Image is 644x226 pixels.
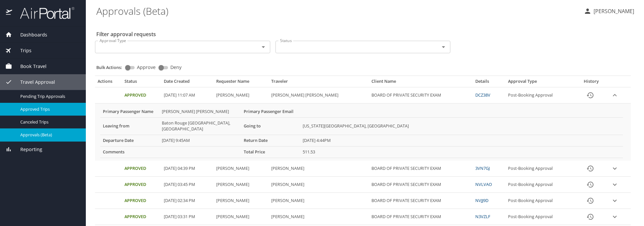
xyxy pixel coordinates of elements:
[610,180,620,190] button: expand row
[505,161,576,177] td: Post-Booking Approval
[20,119,78,125] span: Canceled Trips
[161,161,214,177] td: [DATE] 04:39 PM
[610,90,620,100] button: expand row
[20,132,78,138] span: Approvals (Beta)
[12,63,47,70] span: Book Travel
[505,79,576,87] th: Approval Type
[214,79,269,87] th: Requester Name
[582,161,598,176] button: History
[475,214,490,219] a: N3VZLF
[241,106,300,117] th: Primary Passenger Email
[269,161,369,177] td: [PERSON_NAME]
[100,135,159,146] th: Departure Date
[161,87,214,103] td: [DATE] 11:07 AM
[95,79,122,87] th: Actions
[161,177,214,193] td: [DATE] 03:45 PM
[100,146,159,158] th: Comments
[505,87,576,103] td: Post-Booking Approval
[122,87,161,103] td: Approved
[582,209,598,225] button: History
[610,212,620,222] button: expand row
[12,146,42,153] span: Reporting
[159,106,241,117] td: [PERSON_NAME] [PERSON_NAME]
[369,87,473,103] td: BOARD OF PRIVATE SECURITY EXAM
[96,1,578,21] h1: Approvals (Beta)
[505,209,576,225] td: Post-Booking Approval
[475,165,490,171] a: 3VN7GJ
[241,117,300,135] th: Going to
[300,117,623,135] td: [US_STATE][GEOGRAPHIC_DATA], [GEOGRAPHIC_DATA]
[6,7,13,19] img: icon-airportal.png
[100,117,159,135] th: Leaving from
[161,79,214,87] th: Date Created
[159,135,241,146] td: [DATE] 9:45AM
[214,161,269,177] td: [PERSON_NAME]
[259,42,268,52] button: Open
[12,47,31,54] span: Trips
[505,193,576,209] td: Post-Booking Approval
[241,135,300,146] th: Return Date
[122,79,161,87] th: Status
[582,193,598,209] button: History
[582,177,598,192] button: History
[241,146,300,158] th: Total Price
[100,106,623,158] table: More info for approvals
[610,164,620,173] button: expand row
[581,5,637,17] button: [PERSON_NAME]
[159,117,241,135] td: Baton Rouge [GEOGRAPHIC_DATA], [GEOGRAPHIC_DATA]
[576,79,607,87] th: History
[13,7,74,19] img: airportal-logo.png
[122,193,161,209] td: Approved
[475,181,492,187] a: NVLVAO
[300,146,623,158] td: 511.53
[473,79,505,87] th: Details
[369,161,473,177] td: BOARD OF PRIVATE SECURITY EXAM
[269,177,369,193] td: [PERSON_NAME]
[96,64,127,70] p: Bulk Actions:
[369,177,473,193] td: BOARD OF PRIVATE SECURITY EXAM
[214,87,269,103] td: [PERSON_NAME]
[369,193,473,209] td: BOARD OF PRIVATE SECURITY EXAM
[122,209,161,225] td: Approved
[610,196,620,206] button: expand row
[505,177,576,193] td: Post-Booking Approval
[12,79,55,86] span: Travel Approval
[12,31,47,38] span: Dashboards
[269,209,369,225] td: [PERSON_NAME]
[369,79,473,87] th: Client Name
[269,87,369,103] td: [PERSON_NAME] [PERSON_NAME]
[439,42,448,52] button: Open
[161,193,214,209] td: [DATE] 02:34 PM
[582,87,598,103] button: History
[170,65,181,70] span: Deny
[592,7,634,15] p: [PERSON_NAME]
[214,177,269,193] td: [PERSON_NAME]
[100,106,159,117] th: Primary Passenger Name
[269,79,369,87] th: Traveler
[475,92,490,98] a: DCZ38V
[475,197,488,203] a: NVJJ9D
[161,209,214,225] td: [DATE] 03:31 PM
[137,65,156,70] span: Approve
[20,93,78,100] span: Pending Trip Approvals
[96,29,156,39] h2: Filter approval requests
[369,209,473,225] td: BOARD OF PRIVATE SECURITY EXAM
[122,161,161,177] td: Approved
[122,177,161,193] td: Approved
[214,209,269,225] td: [PERSON_NAME]
[269,193,369,209] td: [PERSON_NAME]
[20,106,78,112] span: Approved Trips
[214,193,269,209] td: [PERSON_NAME]
[300,135,623,146] td: [DATE] 4:44PM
